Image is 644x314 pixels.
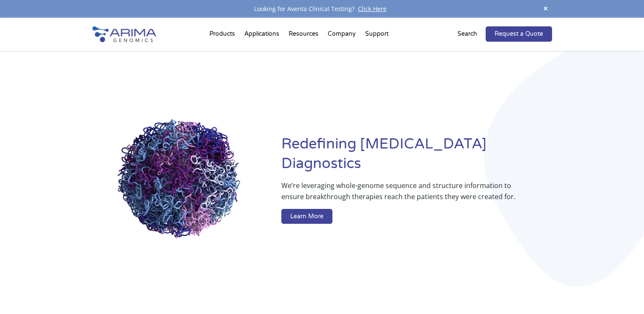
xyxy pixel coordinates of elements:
[92,3,552,14] div: Looking for Aventa Clinical Testing?
[281,209,332,224] a: Learn More
[281,134,552,180] h1: Redefining [MEDICAL_DATA] Diagnostics
[355,5,390,13] a: Click Here
[458,29,477,40] p: Search
[92,26,156,42] img: Arima-Genomics-logo
[486,26,552,42] a: Request a Quote
[281,180,518,209] p: We’re leveraging whole-genome sequence and structure information to ensure breakthrough therapies...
